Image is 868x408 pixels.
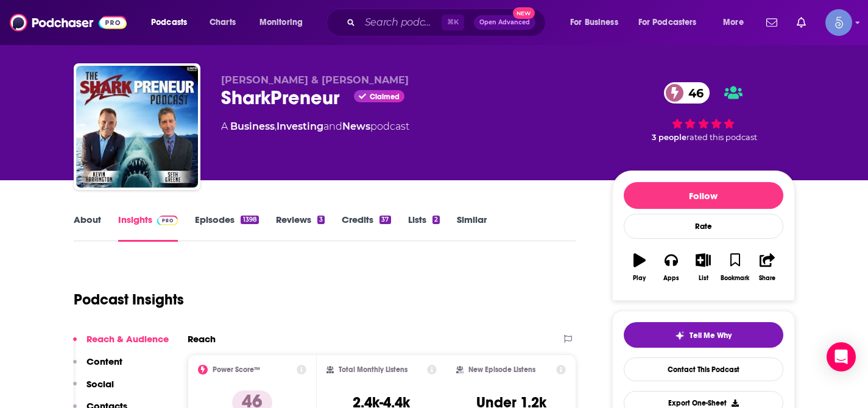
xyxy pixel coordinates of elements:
button: tell me why sparkleTell Me Why [624,322,783,348]
button: Apps [655,245,687,289]
span: Claimed [370,94,400,100]
span: 3 people [652,133,686,142]
div: 1398 [241,216,258,224]
button: List [687,245,719,289]
button: Share [751,245,783,289]
span: New [513,7,535,19]
div: 37 [379,216,390,224]
span: Tell Me Why [690,331,732,340]
span: Charts [210,14,236,31]
img: Podchaser - Follow, Share and Rate Podcasts [10,11,127,34]
span: 46 [676,82,710,104]
a: Contact This Podcast [624,357,783,381]
span: Open Advanced [479,19,530,26]
span: and [323,121,342,132]
div: Search podcasts, credits, & more... [338,9,557,37]
span: For Podcasters [638,14,697,31]
h2: Power Score™ [213,365,260,374]
input: Search podcasts, credits, & more... [360,13,442,32]
img: SharkPreneur [76,66,198,188]
div: Rate [624,214,783,239]
a: Lists2 [408,214,440,242]
button: Open AdvancedNew [474,15,535,30]
a: Show notifications dropdown [792,12,811,33]
img: User Profile [825,9,852,36]
a: Business [230,121,275,132]
span: Monitoring [259,14,303,31]
div: 2 [432,216,440,224]
span: More [723,14,744,31]
p: Reach & Audience [86,333,169,345]
span: , [275,121,277,132]
button: Content [73,356,122,378]
span: Podcasts [151,14,187,31]
a: InsightsPodchaser Pro [118,214,178,242]
button: open menu [715,13,759,32]
a: Investing [277,121,323,132]
button: Bookmark [719,245,751,289]
a: Charts [202,13,243,32]
a: Episodes1398 [195,214,258,242]
span: [PERSON_NAME] & [PERSON_NAME] [221,74,409,86]
a: 46 [664,82,710,104]
div: 3 [317,216,325,224]
button: open menu [251,13,319,32]
h2: Reach [188,333,216,345]
button: Show profile menu [825,9,852,36]
button: Social [73,378,114,401]
p: Social [86,378,114,390]
div: A podcast [221,119,409,134]
div: Share [759,275,775,282]
span: rated this podcast [686,133,757,142]
div: List [699,275,708,282]
span: Logged in as Spiral5-G1 [825,9,852,36]
a: Credits37 [342,214,390,242]
button: Play [624,245,655,289]
h1: Podcast Insights [74,290,184,309]
button: open menu [562,13,633,32]
button: Reach & Audience [73,333,169,356]
div: Open Intercom Messenger [827,342,856,371]
a: Reviews3 [276,214,325,242]
h2: New Episode Listens [468,365,535,374]
div: Bookmark [721,275,749,282]
h2: Total Monthly Listens [339,365,408,374]
div: Apps [663,275,679,282]
button: Follow [624,182,783,209]
img: Podchaser Pro [157,216,178,225]
a: Show notifications dropdown [761,12,782,33]
div: 46 3 peoplerated this podcast [612,74,795,150]
img: tell me why sparkle [675,331,685,340]
div: Play [633,275,646,282]
button: open menu [143,13,203,32]
span: ⌘ K [442,15,464,30]
span: For Business [570,14,618,31]
a: Similar [457,214,487,242]
p: Content [86,356,122,367]
button: open menu [630,13,715,32]
a: News [342,121,370,132]
a: About [74,214,101,242]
